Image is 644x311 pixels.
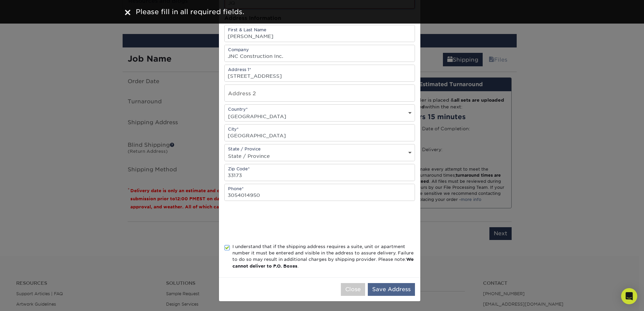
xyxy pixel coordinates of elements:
[125,10,130,15] img: close
[232,243,415,270] div: I understand that if the shipping address requires a suite, unit or apartment number it must be e...
[368,283,415,296] button: Save Address
[224,209,327,235] iframe: reCAPTCHA
[136,8,244,16] span: Please fill in all required fields.
[621,288,637,304] div: Open Intercom Messenger
[341,283,365,296] button: Close
[232,257,414,268] b: We cannot deliver to P.O. Boxes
